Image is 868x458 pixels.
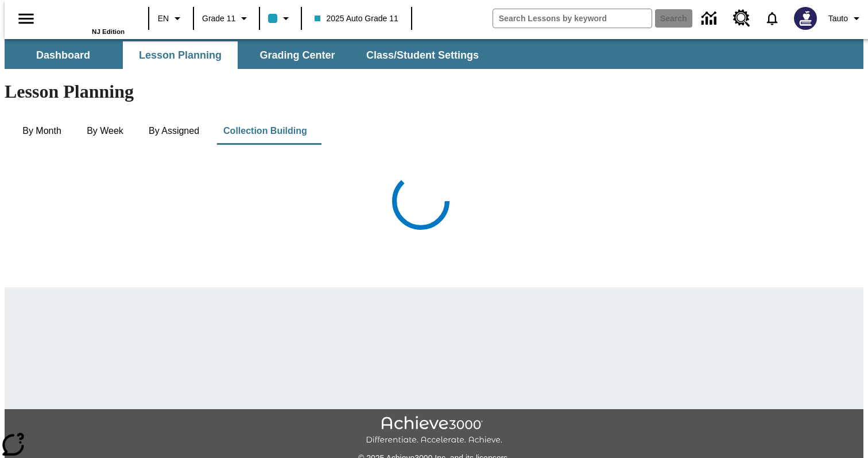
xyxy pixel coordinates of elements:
[726,3,757,34] a: Resource Center, Will open in new tab
[357,41,488,69] button: Class/Student Settings
[5,41,489,69] div: SubNavbar
[139,117,208,145] button: By Assigned
[123,41,238,69] button: Lesson Planning
[50,4,125,35] div: Home
[92,28,125,35] span: NJ Edition
[5,39,863,69] div: SubNavbar
[366,416,502,445] img: Achieve3000 Differentiate Accelerate Achieve
[50,5,125,28] a: Home
[197,8,255,29] button: Grade: Grade 11, Select a grade
[824,8,868,29] button: Profile/Settings
[214,117,316,145] button: Collection Building
[695,3,726,34] a: Data Center
[794,7,817,30] img: Avatar
[13,117,71,145] button: By Month
[6,41,121,69] button: Dashboard
[787,3,824,33] button: Select a new avatar
[828,13,848,25] span: Tauto
[153,8,189,29] button: Language: EN, Select a language
[76,117,134,145] button: By Week
[5,81,863,102] h1: Lesson Planning
[315,13,398,25] span: 2025 Auto Grade 11
[757,3,787,33] a: Notifications
[240,41,355,69] button: Grading Center
[202,13,235,25] span: Grade 11
[158,13,169,25] span: EN
[263,8,297,29] button: Class color is light blue. Change class color
[493,9,652,28] input: search field
[9,2,43,36] button: Open side menu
